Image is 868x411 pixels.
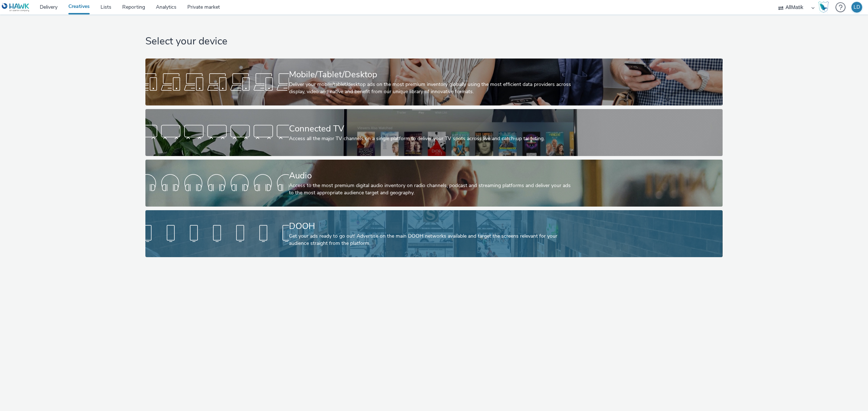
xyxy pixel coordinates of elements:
img: Hawk Academy [818,1,829,13]
div: Access all the major TV channels on a single platform to deliver your TV spots across live and ca... [289,135,576,142]
div: Access to the most premium digital audio inventory on radio channels, podcast and streaming platf... [289,182,576,197]
a: DOOHGet your ads ready to go out! Advertise on the main DOOH networks available and target the sc... [145,210,722,257]
div: Get your ads ready to go out! Advertise on the main DOOH networks available and target the screen... [289,233,576,247]
h1: Select your device [145,35,722,48]
a: Hawk Academy [818,1,832,13]
div: LD [854,2,860,13]
div: DOOH [289,220,576,233]
a: AudioAccess to the most premium digital audio inventory on radio channels, podcast and streaming ... [145,160,722,207]
div: Mobile/Tablet/Desktop [289,68,576,81]
a: Mobile/Tablet/DesktopDeliver your mobile/tablet/desktop ads on the most premium inventory globall... [145,59,722,105]
img: undefined Logo [2,3,30,12]
div: Audio [289,169,576,182]
a: Connected TVAccess all the major TV channels on a single platform to deliver your TV spots across... [145,109,722,156]
div: Connected TV [289,122,576,135]
div: Deliver your mobile/tablet/desktop ads on the most premium inventory globally using the most effi... [289,81,576,96]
